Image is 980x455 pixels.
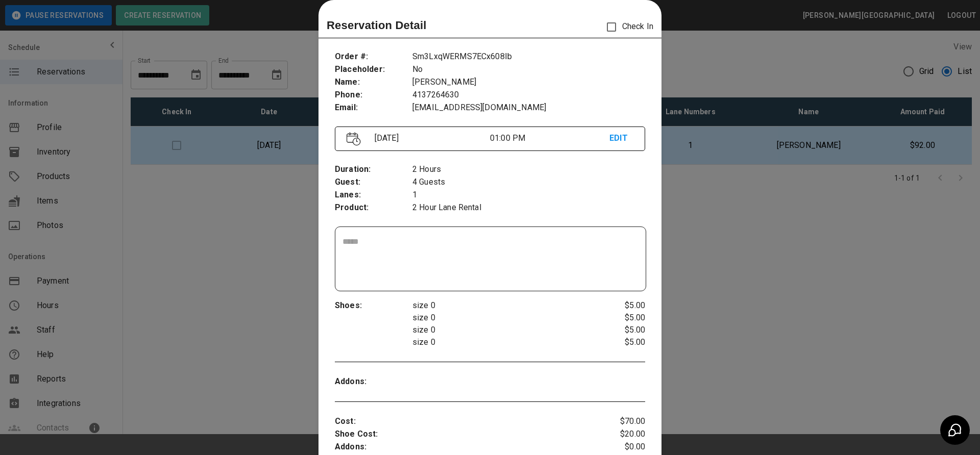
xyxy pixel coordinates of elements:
p: Email : [335,102,412,114]
p: 2 Hours [412,163,645,176]
p: Phone : [335,89,412,102]
p: size 0 [412,299,594,312]
p: $5.00 [594,336,645,348]
p: Duration : [335,163,412,176]
p: $0.00 [594,441,645,453]
img: Vector [347,132,361,146]
p: Cost : [335,415,594,428]
p: size 0 [412,312,594,324]
p: [EMAIL_ADDRESS][DOMAIN_NAME] [412,102,645,114]
p: $5.00 [594,312,645,324]
p: size 0 [412,324,594,336]
p: $5.00 [594,299,645,312]
p: Product : [335,201,412,214]
p: No [412,63,645,76]
p: Placeholder : [335,63,412,76]
p: 2 Hour Lane Rental [412,201,645,214]
p: Sm3LxqWERMS7ECx608Ib [412,50,645,63]
p: 4137264630 [412,89,645,102]
p: [DATE] [371,132,490,144]
p: Lanes : [335,189,412,201]
p: Reservation Detail [327,17,427,34]
p: 4 Guests [412,176,645,189]
p: Shoes : [335,299,412,312]
p: size 0 [412,336,594,348]
p: Check In [601,16,653,38]
p: $5.00 [594,324,645,336]
p: $20.00 [594,428,645,441]
p: Addons : [335,441,594,453]
p: 01:00 PM [490,132,609,144]
p: Shoe Cost : [335,428,594,441]
p: $70.00 [594,415,645,428]
p: Order # : [335,50,412,63]
p: 1 [412,189,645,201]
p: [PERSON_NAME] [412,76,645,89]
p: EDIT [609,132,633,145]
p: Guest : [335,176,412,189]
p: Name : [335,76,412,89]
p: Addons : [335,375,412,388]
